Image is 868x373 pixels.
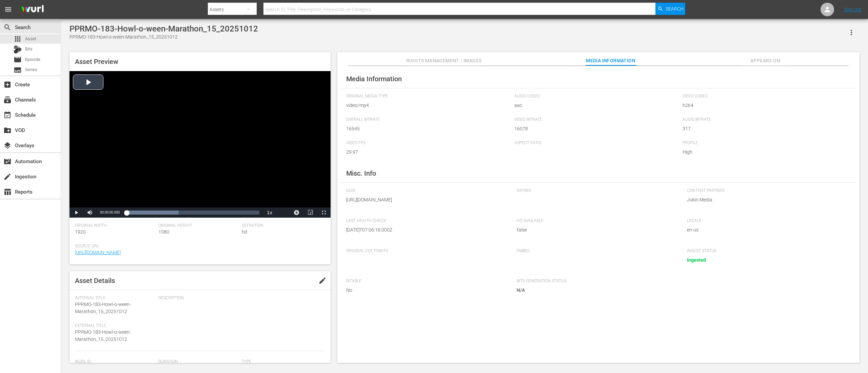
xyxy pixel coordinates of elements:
span: h264 [683,102,847,109]
span: Bitable [346,279,507,284]
span: Video Codec [683,94,847,99]
span: Aspect Ratio [514,140,679,146]
span: edit [318,277,327,285]
span: menu [4,5,12,14]
span: Episode [25,56,40,63]
span: Rights Management / Images [406,57,481,65]
span: Automation [3,157,12,166]
span: PPRMO-183-Howl-o-ween-Marathon_15_20251012 [75,302,131,314]
div: Bits [14,45,22,53]
span: Asset Details [75,277,115,285]
span: Channels [3,96,12,104]
span: 16545 [346,125,511,132]
span: No [346,287,507,294]
span: Appears On [740,57,791,65]
button: Mute [83,207,97,218]
span: Audio Codec [514,94,679,99]
span: Episode [14,56,22,64]
span: Bits Generation Status [517,279,677,284]
div: Progress Bar [126,211,259,215]
span: Video Bitrate [514,117,679,123]
span: GUID [346,188,507,194]
span: Description: [158,295,322,301]
button: Search [655,3,685,15]
button: Jump To Time [290,207,303,218]
span: 00:00:00.000 [100,211,120,214]
span: Schedule [3,111,12,119]
span: N/A [517,287,525,293]
span: Search [666,3,684,15]
span: Last Health Check [346,218,507,224]
span: Ingestion [3,173,12,181]
span: Jukin Media [687,196,847,203]
span: Asset Preview [75,58,118,66]
span: Duration [158,359,238,365]
span: Original Width [75,223,155,228]
span: 29.97 [346,149,511,156]
span: Ingest Status [687,248,847,254]
span: Media Information [346,75,402,83]
span: Embed [517,248,677,254]
div: PPRMO-183-Howl-o-ween-Marathon_15_20251012 [70,24,258,34]
span: Asset [14,35,22,43]
div: PPRMO-183-Howl-o-ween-Marathon_15_20251012 [70,34,258,41]
span: PPRMO-183-Howl-o-ween-Marathon_15_20251012 [75,329,131,342]
span: Locale [687,218,847,224]
span: video/mp4 [346,102,511,109]
span: Reports [3,188,12,196]
span: Rating [517,188,677,194]
span: Search [3,23,12,31]
span: Original Media Type [346,94,511,99]
img: ans4CAIJ8jUAAAAAAAAAAAAAAAAAAAAAAAAgQb4GAAAAAAAAAAAAAAAAAAAAAAAAJMjXAAAAAAAAAAAAAAAAAAAAAAAAgAT5G... [16,2,49,18]
a: Sign Out [844,7,862,12]
span: Source Url [75,244,322,249]
div: Video Player [70,71,331,218]
span: Wurl Id [75,359,155,365]
span: External Title: [75,323,155,329]
button: Picture-in-Picture [303,207,317,218]
span: VOD [3,126,12,134]
span: 1080 [158,229,169,235]
button: Playback Rate [263,207,276,218]
span: Original Cue Points [346,248,507,254]
span: Overall Bitrate [346,117,511,123]
span: Misc. Info [346,169,376,177]
span: HD Available [517,218,677,224]
span: Series [14,66,22,74]
button: Fullscreen [317,207,331,218]
span: Original Height [158,223,238,228]
button: edit [314,272,331,289]
span: 317 [683,125,847,132]
span: 1920 [75,229,86,235]
span: Bits [25,46,33,52]
span: High [683,149,847,156]
span: Series [25,66,37,73]
span: Asset [25,36,36,42]
span: aac [514,102,679,109]
span: hd [242,229,247,235]
span: Type [242,359,322,365]
span: Profile [683,140,847,146]
span: Definition [242,223,322,228]
span: Create [3,81,12,89]
span: false [517,226,677,234]
span: Media Information [585,57,636,65]
span: Internal Title: [75,295,155,301]
span: [URL][DOMAIN_NAME] [346,196,507,203]
span: Audio Bitrate [683,117,847,123]
span: Video FPS [346,140,511,146]
span: Content Partner [687,188,847,194]
span: Overlays [3,141,12,150]
a: [URL][DOMAIN_NAME] [75,250,121,255]
span: 16078 [514,125,679,132]
button: Play [70,207,83,218]
span: en-us [687,226,847,234]
span: Ingested [687,257,706,263]
span: [DATE]T07:06:18.000Z [346,226,507,234]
